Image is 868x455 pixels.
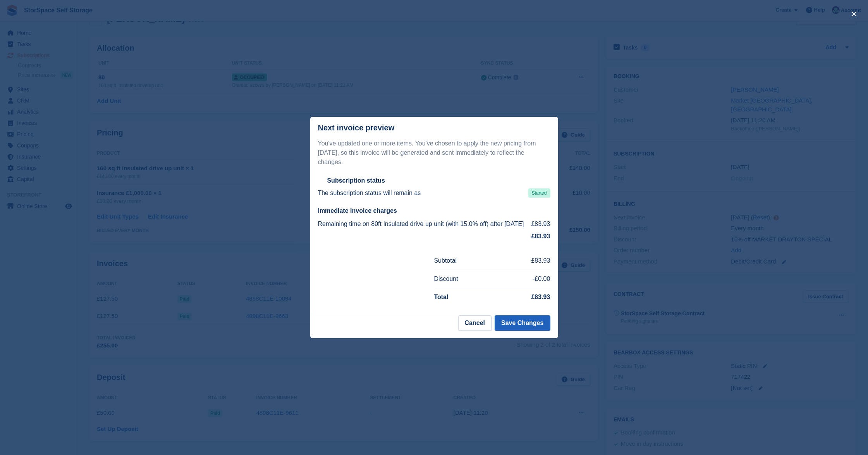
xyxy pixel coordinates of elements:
[495,315,550,331] button: Save Changes
[434,294,449,300] strong: Total
[499,270,550,288] td: -£0.00
[318,207,550,215] h2: Immediate invoice charges
[318,139,550,167] p: You've updated one or more items. You've chosen to apply the new pricing from [DATE], so this inv...
[531,294,550,300] strong: £83.93
[434,252,499,270] td: Subtotal
[848,8,860,20] button: close
[499,252,550,270] td: £83.93
[318,188,421,198] p: The subscription status will remain as
[458,315,492,331] button: Cancel
[327,177,385,185] h2: Subscription status
[528,188,550,198] span: Started
[434,270,499,288] td: Discount
[531,233,550,239] strong: £83.93
[318,218,531,230] td: Remaining time on 80ft Insulated drive up unit (with 15.0% off) after [DATE]
[318,123,395,132] p: Next invoice preview
[531,218,550,230] td: £83.93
